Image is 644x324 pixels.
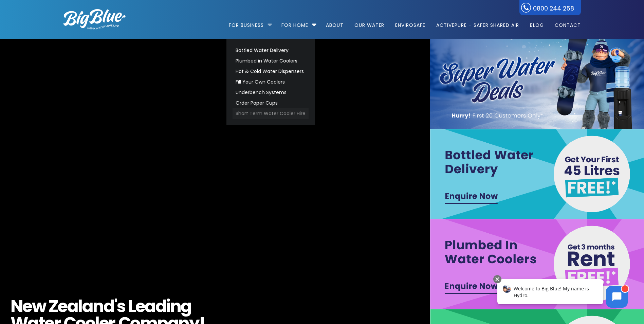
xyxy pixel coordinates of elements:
span: a [67,298,78,315]
span: l [78,298,82,315]
span: N [11,298,23,315]
a: Fill Your Own Coolers [233,77,309,87]
span: s [117,298,125,315]
span: w [32,298,46,315]
span: a [145,298,155,315]
a: Order Paper Cups [233,98,309,108]
span: d [104,298,114,315]
span: Z [49,298,58,315]
span: ' [114,298,117,315]
span: d [155,298,166,315]
img: logo [63,9,126,30]
span: i [166,298,170,315]
a: Bottled Water Delivery [233,45,309,56]
span: e [135,298,145,315]
span: e [22,298,32,315]
a: Underbench Systems [233,87,309,98]
a: Plumbed in Water Coolers [233,56,309,66]
span: a [82,298,93,315]
span: g [181,298,191,315]
a: Hot & Cold Water Dispensers [233,66,309,77]
a: Short Term Water Cooler Hire [233,108,309,119]
span: n [93,298,104,315]
iframe: Chatbot [490,274,634,314]
span: L [128,298,135,315]
span: e [58,298,67,315]
span: n [170,298,181,315]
